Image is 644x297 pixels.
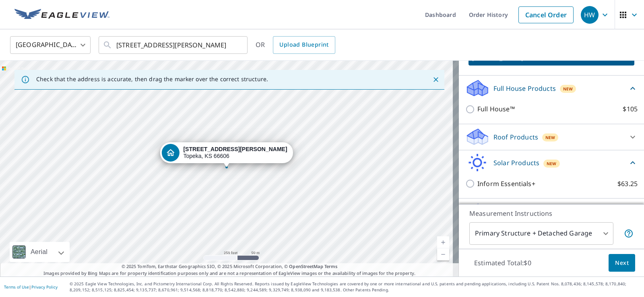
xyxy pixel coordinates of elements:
p: Roof Products [493,132,538,142]
span: Next [615,258,629,268]
p: Estimated Total: $0 [468,254,538,272]
span: New [545,134,555,141]
div: Primary Structure + Detached Garage [469,222,613,245]
p: Full House™ [477,104,515,114]
span: New [547,160,557,167]
span: © 2025 TomTom, Earthstar Geographics SIO, © 2025 Microsoft Corporation, © [122,263,338,270]
p: Check that the address is accurate, then drag the marker over the correct structure. [36,76,268,83]
a: Current Level 17, Zoom Out [437,248,449,260]
a: Cancel Order [518,6,574,23]
button: Next [609,254,635,272]
a: OpenStreetMap [289,263,323,269]
div: Full House ProductsNew [465,79,638,98]
div: Walls ProductsNew [465,202,638,221]
div: Aerial [28,242,50,262]
div: Topeka, KS 66606 [183,146,287,160]
div: OR [256,36,335,54]
span: New [563,86,573,92]
div: Dropped pin, building 1, Residential property, 432 SW Buchanan St Topeka, KS 66606 [160,142,293,167]
p: $63.25 [617,179,638,189]
span: Upload Blueprint [279,40,328,50]
a: Terms of Use [4,284,29,290]
p: Inform Essentials+ [477,179,535,189]
p: | [4,285,58,289]
a: Terms [324,263,338,269]
button: Close [431,74,441,85]
div: [GEOGRAPHIC_DATA] [10,34,91,56]
a: Current Level 17, Zoom In [437,236,449,248]
p: Full House Products [493,84,556,93]
a: Privacy Policy [31,284,58,290]
img: EV Logo [14,9,109,21]
span: Your report will include the primary structure and a detached garage if one exists. [624,229,634,238]
div: Roof ProductsNew [465,127,638,147]
strong: [STREET_ADDRESS][PERSON_NAME] [183,146,287,152]
p: Solar Products [493,158,539,168]
div: Solar ProductsNew [465,154,638,172]
p: Measurement Instructions [469,209,634,218]
div: Aerial [10,242,70,262]
a: Upload Blueprint [273,36,335,54]
p: © 2025 Eagle View Technologies, Inc. and Pictometry International Corp. All Rights Reserved. Repo... [70,281,640,293]
p: $105 [623,104,638,114]
div: HW [581,6,599,24]
input: Search by address or latitude-longitude [116,34,231,56]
